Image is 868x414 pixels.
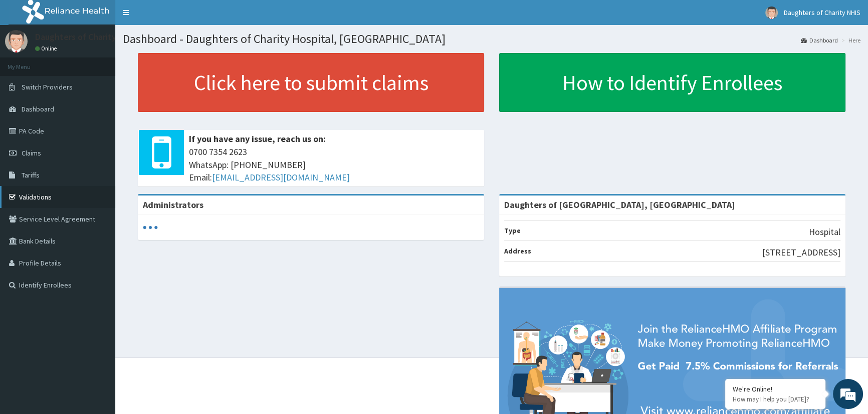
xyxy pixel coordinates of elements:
b: Address [504,246,531,255]
img: User Image [765,6,778,19]
b: Type [504,226,521,235]
span: Daughters of Charity NHIS [784,8,860,17]
a: [EMAIL_ADDRESS][DOMAIN_NAME] [212,171,350,183]
p: How may I help you today? [733,395,818,403]
span: Claims [22,148,41,157]
span: 0700 7354 2623 WhatsApp: [PHONE_NUMBER] Email: [189,145,479,184]
strong: Daughters of [GEOGRAPHIC_DATA], [GEOGRAPHIC_DATA] [504,199,735,210]
svg: audio-loading [143,220,158,235]
b: If you have any issue, reach us on: [189,133,326,144]
b: Administrators [143,199,203,210]
p: Hospital [809,225,840,238]
img: User Image [5,30,28,52]
p: [STREET_ADDRESS] [762,246,840,259]
span: Tariffs [22,170,40,179]
div: We're Online! [733,384,818,393]
a: Dashboard [801,36,838,44]
a: Click here to submit claims [138,53,484,112]
h1: Dashboard - Daughters of Charity Hospital, [GEOGRAPHIC_DATA] [123,32,860,45]
p: Daughters of Charity NHIS [35,32,138,41]
span: Dashboard [22,104,54,113]
a: Online [35,45,59,52]
span: Switch Providers [22,82,73,91]
a: How to Identify Enrollees [499,53,845,112]
li: Here [839,36,860,44]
